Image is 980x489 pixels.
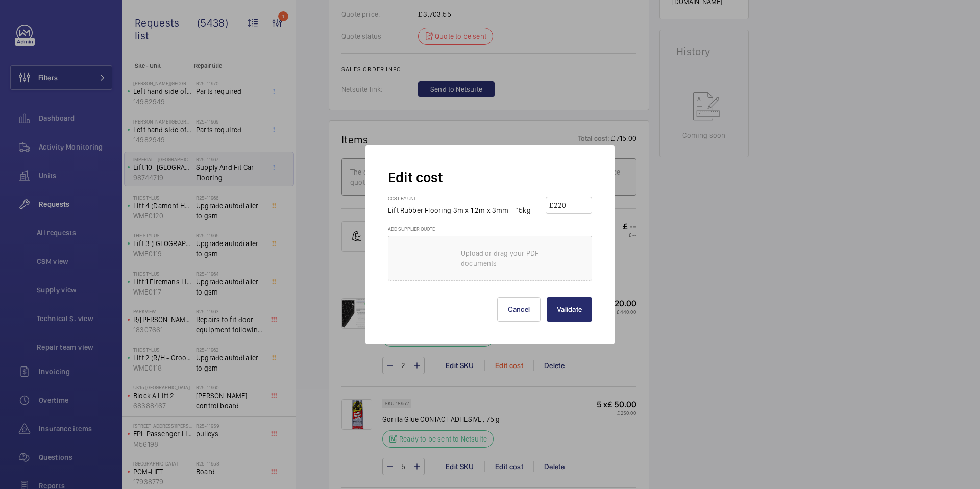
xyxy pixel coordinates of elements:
[388,226,592,236] h3: Add supplier quote
[497,297,541,322] button: Cancel
[553,197,589,213] input: --
[388,206,531,214] span: Lift Rubber Flooring 3m x 1.2m x 3mm – 15kg
[461,248,548,268] p: Upload or drag your PDF documents
[388,195,541,205] h3: Cost by unit
[547,297,592,322] button: Validate
[388,168,592,187] h2: Edit cost
[549,200,553,210] div: £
